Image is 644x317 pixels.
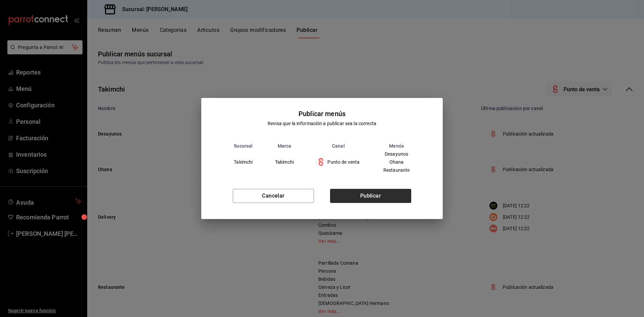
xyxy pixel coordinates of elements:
[383,152,410,156] span: Desayunos
[233,189,314,203] button: Cancelar
[372,143,421,149] th: Menús
[305,143,372,149] th: Canal
[268,120,376,127] div: Revisa que la información a publicar sea la correcta
[223,143,264,149] th: Sucursal
[299,109,345,119] div: Publicar menús
[223,149,264,175] td: Takimchi
[383,160,410,164] span: Ohana
[264,143,305,149] th: Marca
[316,157,361,167] div: Punto de venta
[383,168,410,172] span: Restaurante
[264,149,305,175] td: Takimchi
[330,189,411,203] button: Publicar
